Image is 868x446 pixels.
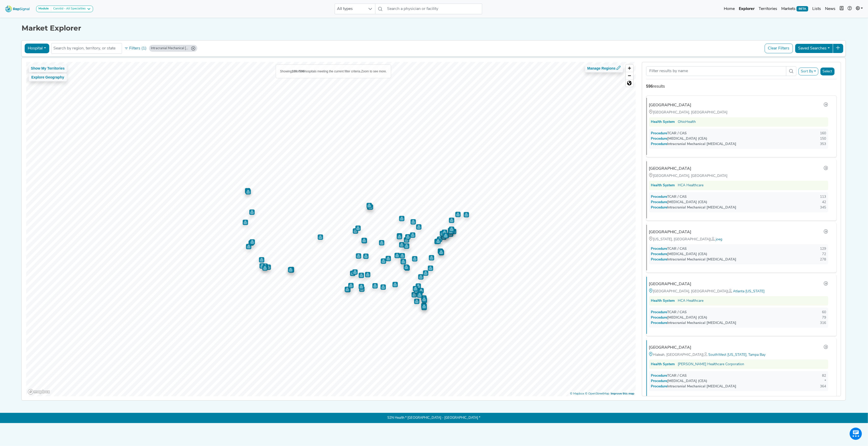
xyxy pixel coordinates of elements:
div: Map marker [266,265,271,270]
a: OhioHealth [678,119,696,125]
div: Map marker [400,253,405,258]
div: Map marker [417,292,422,298]
div: TCAR / CAS [651,246,687,252]
div: 60 [822,310,826,315]
div: 113 [820,194,826,200]
div: Map marker [379,240,384,245]
div: Map marker [438,248,443,254]
div: [GEOGRAPHIC_DATA] [649,345,692,351]
div: Map marker [245,188,250,193]
div: Map marker [386,256,391,261]
a: Go to hospital profile [824,229,828,235]
div: Map marker [444,233,449,238]
div: Map marker [422,298,427,303]
div: [GEOGRAPHIC_DATA] [649,281,692,287]
div: Map marker [413,286,418,291]
b: 100 [292,70,297,73]
button: ModuleCarotid - All Specialties [36,6,93,12]
div: Map marker [438,250,444,255]
div: Health System [651,362,675,367]
div: [US_STATE], [GEOGRAPHIC_DATA] [649,237,767,242]
div: Map marker [404,237,409,243]
div: Map marker [399,242,404,247]
button: Explore Geography [28,73,67,81]
a: HCA Healthcare [678,183,704,188]
input: Search a physician or facility [385,4,482,14]
a: Go to hospital profile [824,102,828,109]
div: Map marker [414,299,419,304]
a: Go to hospital profile [824,344,828,351]
div: Health System [651,183,675,188]
span: Procedure [656,195,667,199]
span: Showing of hospitals meeting the current filter criteria. [280,70,361,73]
div: Map marker [449,218,454,223]
div: Map marker [418,288,424,293]
button: Zoom out [626,72,633,79]
div: Carotid - All Specialties [51,7,86,11]
div: Map marker [449,228,455,233]
div: 72 [822,252,826,257]
div: Map marker [356,253,361,259]
span: Procedure [656,200,667,204]
div: Map marker [404,243,409,249]
div: Map marker [397,233,402,239]
div: Map marker [368,204,373,210]
div: Map marker [405,234,410,240]
span: Zoom in [626,64,633,72]
div: Map marker [411,292,417,297]
div: Intracranial Mechanical [MEDICAL_DATA] [651,384,737,389]
div: Map marker [243,220,248,225]
span: Zoom to see more. [361,70,387,73]
div: Map marker [410,219,416,225]
span: Procedure [656,379,667,383]
div: Map marker [439,250,444,255]
a: joeg [716,238,723,241]
div: 345 [820,205,826,210]
div: [GEOGRAPHIC_DATA], [GEOGRAPHIC_DATA] [649,288,767,294]
div: Map marker [399,216,404,221]
div: Health System [651,119,675,125]
div: Map marker [416,224,421,230]
div: Map marker [345,287,350,292]
div: 316 [820,320,826,326]
div: [GEOGRAPHIC_DATA], [GEOGRAPHIC_DATA] [649,173,767,179]
div: Map marker [352,269,358,275]
div: Map marker [245,189,251,194]
div: Map marker [318,234,323,240]
button: Clear Filters [765,44,793,53]
div: Map marker [365,272,370,277]
div: 82 [822,373,826,378]
div: Map marker [262,265,268,271]
input: Search Term [646,66,787,76]
div: [MEDICAL_DATA] (CEA) [651,252,708,257]
div: Map marker [464,212,469,217]
span: Procedure [656,206,667,209]
span: Procedure [656,142,667,146]
div: Map marker [359,273,364,278]
div: Intracranial Mechanical [MEDICAL_DATA] [651,205,737,210]
div: Map marker [259,257,264,263]
div: Map marker [263,265,268,270]
span: Procedure [656,258,667,261]
div: Map marker [410,232,415,238]
div: 79 [822,315,826,320]
div: 129 [820,246,826,252]
div: Intracranial Mechanical [MEDICAL_DATA] [651,320,737,326]
span: Zoom out [626,72,633,79]
div: [MEDICAL_DATA] (CEA) [651,378,708,384]
a: MarketsBETA [779,4,810,14]
div: Map marker [404,265,409,270]
div: Map marker [429,255,434,260]
div: 150 [820,136,826,141]
div: Map marker [443,233,449,238]
a: OpenStreetMap [585,392,609,395]
div: Hialeah, [GEOGRAPHIC_DATA] [649,352,828,358]
span: Tampa Bay [748,353,766,357]
div: TCAR / CAS [651,310,687,315]
div: Map marker [348,283,354,288]
div: Map marker [355,226,361,231]
div: [MEDICAL_DATA] (CEA) [651,136,708,141]
span: Procedure [656,385,667,388]
input: Search by region, territory, or state [53,45,120,51]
